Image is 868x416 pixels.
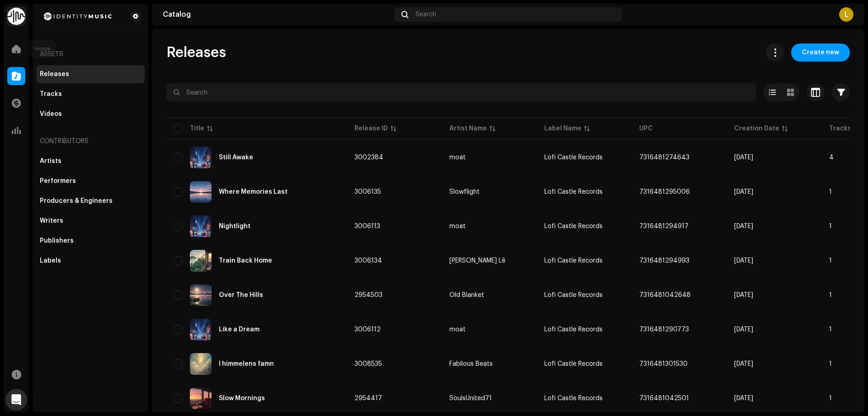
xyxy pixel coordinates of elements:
button: Create new [791,43,850,62]
div: Still Awake [219,154,253,161]
div: Old Blanket [449,292,484,298]
div: Fabilous Beats [449,361,493,367]
re-m-nav-item: Publishers [36,232,145,250]
span: moat [449,154,530,161]
span: Slowflight [449,189,530,195]
span: Create new [802,43,839,62]
span: 3006135 [354,189,381,195]
div: moat [449,223,466,230]
span: Search [415,11,436,18]
img: bf7da331-47af-4ebb-a37c-3155a82f081f [190,319,212,340]
span: Fabilous Beats [449,361,530,367]
span: Sep 17, 2025 [734,361,753,367]
span: 7316481274643 [639,154,689,161]
re-m-nav-item: Performers [36,172,145,190]
div: Catalog [163,11,391,18]
div: Train Back Home [219,258,272,264]
span: Sep 14, 2025 [734,223,753,230]
span: Lofi Castle Records [544,326,603,333]
div: L [839,7,854,22]
span: 3008535 [354,361,382,367]
re-m-nav-item: Releases [36,65,145,83]
span: moat [449,223,530,230]
span: 7316481294917 [639,223,689,230]
re-m-nav-item: Writers [36,212,145,230]
span: Sep 14, 2025 [734,326,753,333]
div: Producers & Engineers [40,197,113,205]
span: moat [449,326,530,333]
img: a7c034d6-1d83-4ef1-9340-3232d1b45953 [190,387,212,409]
div: Writers [40,217,63,225]
div: moat [449,154,466,161]
re-m-nav-item: Tracks [36,85,145,103]
span: Lofi Castle Records [544,292,603,298]
div: Artists [40,158,61,165]
div: Open Intercom Messenger [5,389,27,411]
span: 7316481294993 [639,258,689,264]
div: Videos [40,110,62,118]
span: 3006112 [354,326,381,333]
img: 630b6938-fb7f-4168-b8f7-b12d9007b993 [190,215,212,237]
span: 7316481042648 [639,292,691,298]
div: Over The Hills [219,292,263,298]
span: 7316481295006 [639,189,690,195]
img: 03cd2d76-132b-4582-a204-eb69f1b1fdfc [190,147,212,168]
span: 2954503 [354,292,382,298]
div: [PERSON_NAME] Lê [449,258,505,264]
div: Labels [40,257,61,264]
span: 3006134 [354,258,382,264]
re-a-nav-header: Assets [36,43,145,65]
re-m-nav-item: Artists [36,152,145,170]
div: Tracks [40,91,62,98]
span: Lofi Castle Records [544,395,603,402]
span: Lofi Castle Records [544,154,603,161]
div: Like a Dream [219,326,259,333]
div: Nightlight [219,223,250,230]
span: Sep 14, 2025 [734,258,753,264]
span: Lofi Castle Records [544,258,603,264]
span: 7316481301530 [639,361,688,367]
span: Old Blanket [449,292,530,298]
re-m-nav-item: Videos [36,105,145,123]
span: 3006113 [354,223,380,230]
div: Title [190,124,204,133]
span: 7316481290773 [639,326,689,333]
span: 2954417 [354,395,382,402]
input: Search [166,83,756,101]
div: Slowflight [449,189,480,195]
span: 7316481042501 [639,395,689,402]
img: 5237c4e1-97d8-4648-a6b8-935a3ff19218 [190,181,212,203]
span: Sep 9, 2025 [734,154,753,161]
re-m-nav-item: Labels [36,252,145,270]
img: 14372abf-43e9-4d2c-9dca-5881dffacf0a [190,250,212,272]
span: Lofi Castle Records [544,361,603,367]
span: Jul 20, 2025 [734,395,753,402]
div: Label Name [544,124,581,133]
span: Lofi Castle Records [544,223,603,230]
span: Thức Lê [449,258,530,264]
div: Where Memories Last [219,189,288,195]
img: 2d8271db-5505-4223-b535-acbbe3973654 [40,11,116,22]
img: 66bf3f41-b478-4809-bda4-f53a101671e2 [190,353,212,375]
span: SoulsUnited71 [449,395,530,402]
span: Sep 14, 2025 [734,189,753,195]
div: moat [449,326,466,333]
div: Slow Mornings [219,395,265,402]
span: Releases [166,43,226,62]
div: I himmelens famn [219,361,274,367]
span: 3002384 [354,154,383,161]
img: eda9762c-4021-4f61-a460-bcf2b8c4ac01 [190,284,212,306]
div: Artist Name [449,124,487,133]
img: 0f74c21f-6d1c-4dbc-9196-dbddad53419e [7,7,25,25]
div: SoulsUnited71 [449,395,492,402]
div: Publishers [40,237,74,244]
re-m-nav-item: Producers & Engineers [36,192,145,210]
re-a-nav-header: Contributors [36,130,145,152]
div: Releases [40,71,69,78]
div: Performers [40,177,76,185]
div: Creation Date [734,124,779,133]
span: Lofi Castle Records [544,189,603,195]
div: Release ID [354,124,388,133]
